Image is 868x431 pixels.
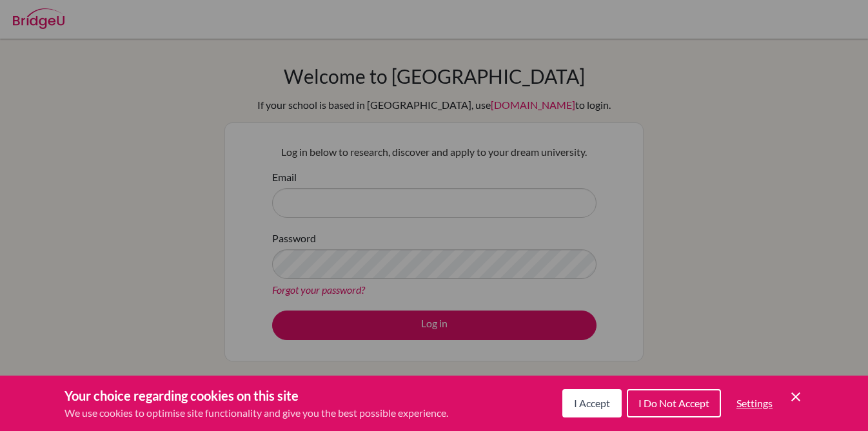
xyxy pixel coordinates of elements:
span: I Accept [574,397,610,409]
span: Settings [736,397,773,409]
button: I Accept [562,389,622,417]
p: We use cookies to optimise site functionality and give you the best possible experience. [64,405,448,421]
button: Settings [726,390,783,416]
span: I Do Not Accept [638,397,709,409]
button: I Do Not Accept [627,389,721,417]
h3: Your choice regarding cookies on this site [64,386,448,405]
button: Save and close [788,389,804,405]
